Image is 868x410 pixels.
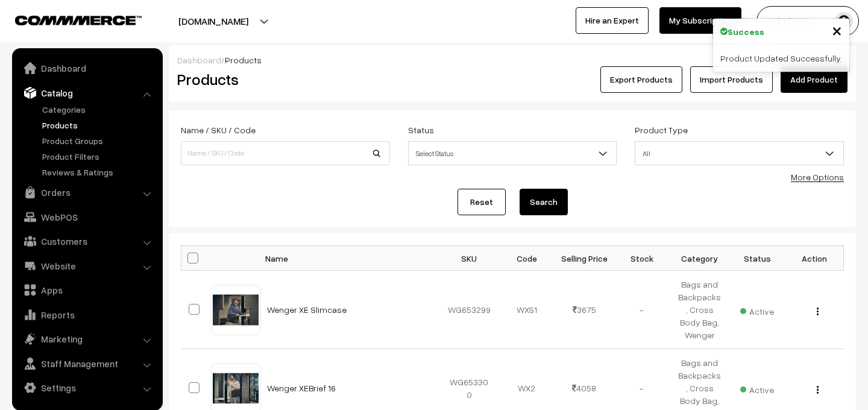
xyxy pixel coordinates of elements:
img: Menu [817,307,819,315]
a: Product Filters [39,150,159,163]
a: Settings [15,377,159,399]
label: Name / SKU / Code [181,124,256,136]
h2: Products [177,70,389,89]
th: Name [260,246,441,271]
a: Dashboard [177,55,221,65]
button: Rahul YDS [756,6,859,36]
img: user [835,12,853,30]
a: Products [39,119,159,131]
th: SKU [441,246,498,271]
a: Website [15,255,159,277]
a: Staff Management [15,353,159,374]
button: Export Products [600,66,682,93]
a: Orders [15,181,159,203]
a: Wenger XEBrief 16 [267,383,336,393]
a: Add Product [781,66,848,93]
span: × [832,19,842,41]
span: Select Status [408,141,617,165]
button: Search [520,189,568,215]
a: Categories [39,103,159,116]
button: [DOMAIN_NAME] [136,6,291,36]
a: Apps [15,279,159,301]
span: Select Status [409,143,617,164]
span: Products [225,55,262,65]
input: Name / SKU / Code [181,141,390,165]
a: Import Products [690,66,773,93]
span: All [635,141,844,165]
label: Status [408,124,434,136]
th: Selling Price [556,246,614,271]
th: Code [498,246,556,271]
div: / [177,54,848,66]
span: Active [740,302,774,318]
img: COMMMERCE [15,16,142,25]
td: - [613,271,671,349]
td: Bags and Backpacks, Cross Body Bag, Wenger [671,271,729,349]
th: Category [671,246,729,271]
button: Close [832,21,842,39]
a: COMMMERCE [15,12,121,27]
a: Dashboard [15,57,159,79]
td: WG653299 [441,271,498,349]
a: Reviews & Ratings [39,166,159,178]
a: Customers [15,230,159,252]
th: Status [728,246,786,271]
a: Catalog [15,82,159,104]
a: WebPOS [15,206,159,228]
a: Hire an Expert [576,7,649,34]
div: Product Updated Successfully. [713,45,849,72]
a: Reset [458,189,506,215]
a: Reports [15,304,159,326]
label: Product Type [635,124,688,136]
a: Product Groups [39,134,159,147]
th: Action [786,246,844,271]
th: Stock [613,246,671,271]
a: My Subscription [659,7,741,34]
td: 3675 [556,271,614,349]
span: Active [740,380,774,396]
strong: Success [728,25,764,38]
img: Menu [817,386,819,394]
td: WXS1 [498,271,556,349]
a: More Options [791,172,844,182]
a: Marketing [15,328,159,350]
span: All [635,143,843,164]
a: Wenger XE Slimcase [267,304,347,315]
